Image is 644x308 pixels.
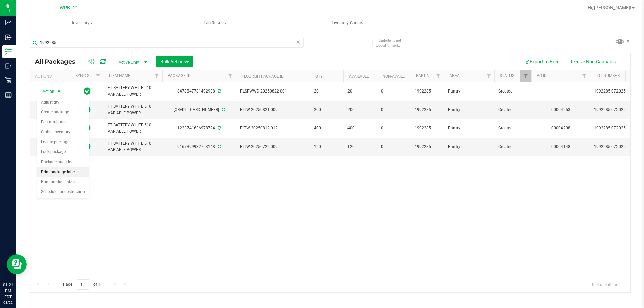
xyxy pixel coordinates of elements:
[416,73,443,78] a: Part Number
[381,88,407,95] span: 0
[108,103,158,116] span: FT BATTERY WHITE 510 VARIABLE POWER
[588,5,631,10] span: Hi, [PERSON_NAME]!
[161,107,237,113] div: [CREDIT_CARD_NUMBER]
[77,279,89,290] input: 1
[314,144,339,150] span: 120
[498,125,527,131] span: Created
[314,107,339,113] span: 200
[594,125,636,131] span: 1992285-072025
[449,73,460,78] a: Area
[565,56,620,67] button: Receive Non-Cannabis
[347,107,373,113] span: 200
[5,19,12,26] inline-svg: Analytics
[161,88,237,95] div: 8478847781492938
[586,279,624,289] span: 1 - 4 of 4 items
[37,147,89,157] li: Lock package
[415,144,440,150] span: 1992285
[168,73,191,78] a: Package ID
[217,144,221,149] span: Sync from Compliance System
[498,144,527,150] span: Created
[225,70,236,82] a: Filter
[55,87,63,96] span: select
[5,77,12,84] inline-svg: Retail
[151,70,162,82] a: Filter
[240,88,306,95] span: FLSRWWD-20250822-001
[3,300,13,305] p: 08/22
[160,59,189,64] span: Bulk Actions
[156,56,193,67] button: Bulk Actions
[500,73,514,78] a: Status
[376,38,409,48] span: Include items not tagged for facility
[241,74,284,79] a: Flourish Package ID
[161,144,237,150] div: 9167399932753148
[84,86,91,96] span: In Sync
[323,20,372,26] span: Inventory Counts
[16,16,149,30] a: Inventory
[149,16,281,30] a: Lab Results
[381,144,407,150] span: 0
[448,88,490,95] span: Pantry
[347,88,373,95] span: 20
[37,98,89,108] li: Adjust qty
[381,125,407,131] span: 0
[57,279,106,290] span: Page of 1
[37,167,89,177] li: Print package label
[37,87,55,96] span: Action
[37,187,89,197] li: Schedule for destruction
[60,5,77,11] span: WPB DC
[296,38,300,46] span: Clear
[315,74,323,79] a: Qty
[240,144,306,150] span: FLTW-20250722-009
[109,73,130,78] a: Item Name
[448,144,490,150] span: Pantry
[281,16,414,30] a: Inventory Counts
[551,144,570,149] a: 00004148
[240,125,306,131] span: FLTW-20250812-012
[594,88,636,95] span: 1992285-072025
[349,74,369,79] a: Available
[448,125,490,131] span: Pantry
[347,125,373,131] span: 400
[498,107,527,113] span: Created
[5,48,12,55] inline-svg: Inventory
[221,107,225,112] span: Sync from Compliance System
[483,70,494,82] a: Filter
[314,125,339,131] span: 400
[551,126,570,130] a: 00004208
[37,127,89,137] li: Global inventory
[37,137,89,147] li: Locate package
[5,63,12,69] inline-svg: Outbound
[595,73,620,78] a: Lot Number
[5,91,12,98] inline-svg: Reports
[37,117,89,127] li: Edit attributes
[217,89,221,94] span: Sync from Compliance System
[551,107,570,112] a: 00004253
[37,177,89,187] li: Print product labels
[520,70,531,82] a: Filter
[314,88,339,95] span: 20
[594,144,636,150] span: 1992285-072025
[16,20,149,26] span: Inventory
[579,70,590,82] a: Filter
[415,107,440,113] span: 1992285
[35,74,67,79] div: Actions
[195,20,235,26] span: Lab Results
[537,73,547,78] a: PO ID
[415,125,440,131] span: 1992285
[108,140,158,153] span: FT BATTERY WHITE 510 VARIABLE POWER
[217,126,221,130] span: Sync from Compliance System
[5,34,12,41] inline-svg: Inbound
[161,125,237,131] div: 1223741636978724
[594,107,636,113] span: 1992285-072025
[30,38,304,48] input: Search Package ID, Item Name, SKU, Lot or Part Number...
[347,144,373,150] span: 120
[240,107,306,113] span: FLTW-20250821-009
[7,254,27,274] iframe: Resource center
[433,70,444,82] a: Filter
[35,58,82,65] span: All Packages
[37,157,89,167] li: Package audit log
[75,73,101,78] a: Sync Status
[498,88,527,95] span: Created
[108,122,158,135] span: FT BATTERY WHITE 510 VARIABLE POWER
[3,282,13,300] p: 01:21 PM EDT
